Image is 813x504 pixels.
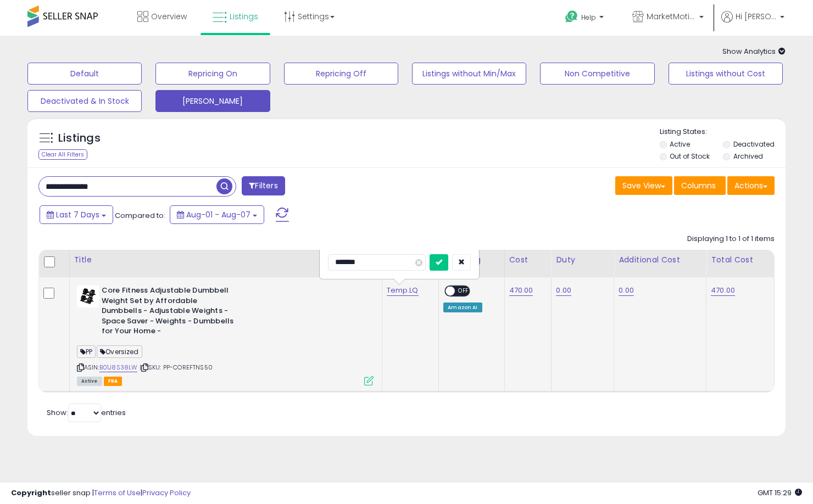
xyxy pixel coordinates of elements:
[104,377,122,386] span: FBA
[27,63,142,85] button: Default
[722,46,786,57] span: Show Analytics
[142,488,191,498] a: Privacy Policy
[58,131,101,146] h5: Listings
[556,254,609,266] div: Duty
[140,363,213,372] span: | SKU: PP-COREFTNS50
[74,254,377,266] div: Title
[47,407,126,418] span: Show: entries
[733,152,763,161] label: Archived
[387,285,419,296] a: Temp.LQ
[581,13,596,22] span: Help
[706,250,775,277] th: CSV column name: cust_attr_3_Total Cost
[77,377,102,386] span: All listings currently available for purchase on Amazon
[155,63,270,85] button: Repricing On
[242,176,285,195] button: Filters
[412,63,526,85] button: Listings without Min/Max
[556,2,615,36] a: Help
[540,63,654,85] button: Non Competitive
[669,63,783,85] button: Listings without Cost
[186,209,250,220] span: Aug-01 - Aug-07
[721,11,784,36] a: Hi [PERSON_NAME]
[565,10,578,24] i: Get Help
[736,11,777,22] span: Hi [PERSON_NAME]
[170,205,264,224] button: Aug-01 - Aug-07
[94,488,141,498] a: Terms of Use
[674,176,726,195] button: Columns
[670,139,690,149] label: Active
[552,250,614,277] th: CSV column name: cust_attr_1_Duty
[97,345,142,358] span: Oversized
[77,285,374,384] div: ASIN:
[99,363,138,372] a: B01J8S38LW
[556,285,571,296] a: 0.00
[615,176,672,195] button: Save View
[77,345,96,358] span: PP
[619,285,634,296] a: 0.00
[711,285,735,296] a: 470.00
[284,63,398,85] button: Repricing Off
[758,488,802,498] span: 2025-08-15 15:29 GMT
[619,254,701,266] div: Additional Cost
[509,285,533,296] a: 470.00
[670,152,710,161] label: Out of Stock
[687,234,775,244] div: Displaying 1 to 1 of 1 items
[443,303,482,312] div: Amazon AI
[660,127,786,137] p: Listing States:
[27,90,142,112] button: Deactivated & In Stock
[230,11,258,22] span: Listings
[56,209,99,220] span: Last 7 Days
[155,90,270,112] button: [PERSON_NAME]
[115,210,165,221] span: Compared to:
[77,285,99,307] img: 41F2Wgt1jML._SL40_.jpg
[727,176,775,195] button: Actions
[733,139,775,149] label: Deactivated
[11,488,191,499] div: seller snap | |
[681,180,716,191] span: Columns
[455,287,472,296] span: OFF
[38,149,87,160] div: Clear All Filters
[102,285,235,339] b: Core Fitness Adjustable Dumbbell Weight Set by Affordable Dumbbells - Adjustable Weights - Space ...
[443,254,499,266] div: Repricing
[40,205,113,224] button: Last 7 Days
[151,11,187,22] span: Overview
[509,254,547,266] div: Cost
[647,11,696,22] span: MarketMotions
[711,254,770,266] div: Total Cost
[11,488,51,498] strong: Copyright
